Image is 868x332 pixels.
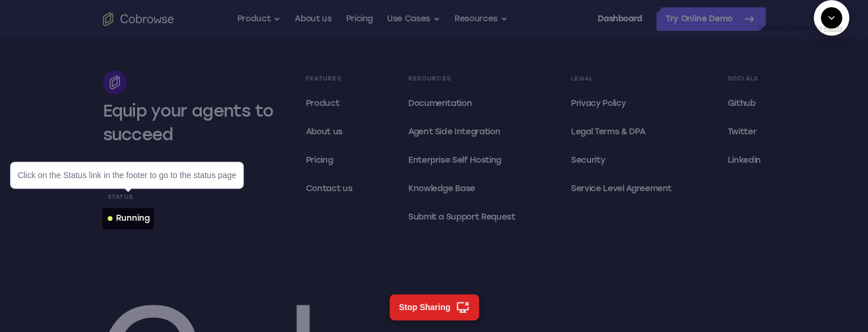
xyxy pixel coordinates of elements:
a: Running [103,208,154,229]
button: Use Cases [387,7,440,31]
span: Service Level Agreement [571,182,672,196]
span: Equip your agents to succeed [103,101,274,144]
button: Resources [454,7,508,31]
span: Contact us [306,183,353,194]
span: Enterprise Self Hosting [408,153,515,167]
a: Service Level Agreement [566,177,676,201]
div: Features [301,70,357,87]
span: Github [727,98,755,108]
a: About us [301,120,357,144]
a: Go to the home page [103,12,174,26]
a: Try Online Demo [656,7,766,31]
a: Submit a Support Request [404,205,520,229]
a: Enterprise Self Hosting [404,149,520,172]
a: About us [295,7,331,31]
div: Running [116,212,150,224]
span: Legal Terms & DPA [571,127,645,137]
button: Product [237,7,281,31]
span: Twitter [727,127,756,137]
a: Dashboard [598,7,642,31]
a: Github [722,92,765,115]
span: Agent Side Integration [408,125,515,139]
span: Pricing [306,155,333,165]
span: Product [306,98,340,108]
a: Documentation [404,92,520,115]
span: Privacy Policy [571,98,625,108]
div: Resources [404,70,520,87]
a: Security [566,149,676,172]
div: Status [103,189,138,205]
span: Submit a Support Request [408,210,515,224]
a: Pricing [301,149,357,172]
span: About us [306,127,343,137]
a: Twitter [722,120,765,144]
a: Legal Terms & DPA [566,120,676,144]
span: Documentation [408,98,472,108]
span: Linkedin [727,155,760,165]
a: Linkedin [722,149,765,172]
a: Contact us [301,177,357,201]
div: Socials [722,70,765,87]
div: Legal [566,70,676,87]
a: Agent Side Integration [404,120,520,144]
span: Knowledge Base [408,183,475,194]
a: Product [301,92,357,115]
a: Pricing [346,7,373,31]
span: Security [571,155,605,165]
a: Privacy Policy [566,92,676,115]
a: Knowledge Base [404,177,520,201]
